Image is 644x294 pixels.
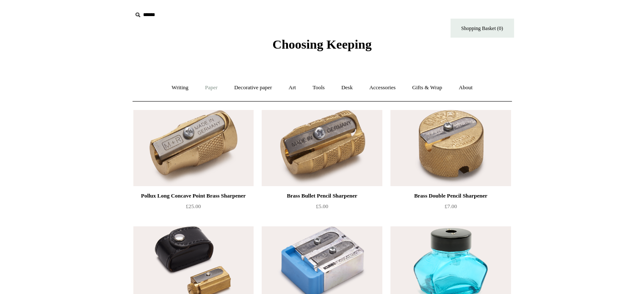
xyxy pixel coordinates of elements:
[316,203,328,209] span: £5.00
[272,37,371,51] span: Choosing Keeping
[305,77,332,99] a: Tools
[451,19,514,38] a: Shopping Basket (0)
[135,191,252,201] div: Pollux Long Concave Point Brass Sharpener
[133,110,254,186] img: Pollux Long Concave Point Brass Sharpener
[445,203,457,209] span: £7.00
[227,77,279,99] a: Decorative paper
[264,191,380,201] div: Brass Bullet Pencil Sharpener
[262,110,382,186] a: Brass Bullet Pencil Sharpener Brass Bullet Pencil Sharpener
[262,191,382,225] a: Brass Bullet Pencil Sharpener £5.00
[197,77,225,99] a: Paper
[334,77,360,99] a: Desk
[392,191,509,201] div: Brass Double Pencil Sharpener
[186,203,201,209] span: £25.00
[133,191,254,225] a: Pollux Long Concave Point Brass Sharpener £25.00
[262,110,382,186] img: Brass Bullet Pencil Sharpener
[164,77,196,99] a: Writing
[390,191,511,225] a: Brass Double Pencil Sharpener £7.00
[272,44,371,50] a: Choosing Keeping
[362,77,403,99] a: Accessories
[133,110,254,186] a: Pollux Long Concave Point Brass Sharpener Pollux Long Concave Point Brass Sharpener
[404,77,450,99] a: Gifts & Wrap
[390,110,511,186] img: Brass Double Pencil Sharpener
[281,77,304,99] a: Art
[451,77,480,99] a: About
[390,110,511,186] a: Brass Double Pencil Sharpener Brass Double Pencil Sharpener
